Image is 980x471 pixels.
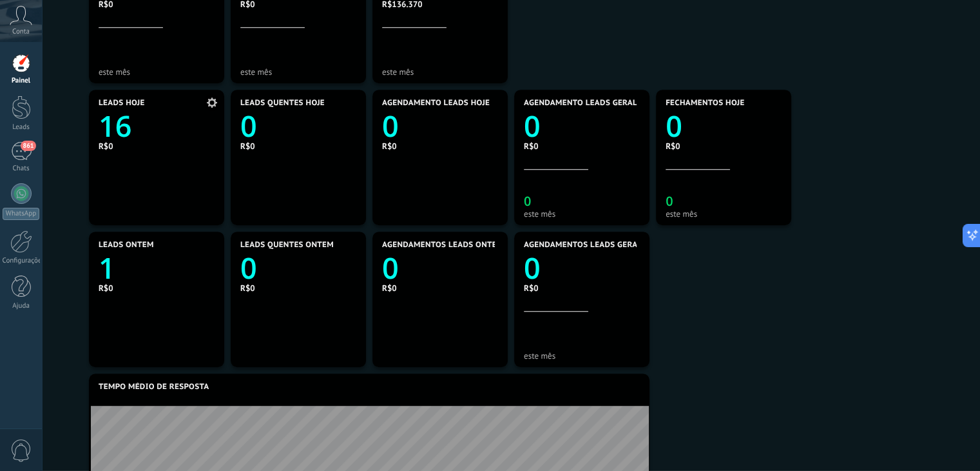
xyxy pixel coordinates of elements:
[382,241,504,250] span: Agendamentos Leads Ontem
[3,208,39,220] div: WhatsApp
[3,123,40,132] div: Leads
[3,165,40,173] div: Chats
[240,248,257,288] text: 0
[240,106,356,146] a: 0
[666,106,682,146] text: 0
[240,141,356,152] div: R$0
[240,99,325,108] span: Leads Quentes Hoje
[666,99,744,108] span: Fechamentos Hoje
[3,77,40,85] div: Painel
[382,141,498,152] div: R$0
[524,248,640,288] a: 0
[99,141,215,152] div: R$0
[524,283,640,294] div: R$0
[524,209,640,219] div: este mês
[382,106,498,146] a: 0
[666,106,782,146] a: 0
[382,248,498,288] a: 0
[99,248,115,288] text: 1
[524,99,637,108] span: Agendamento Leads Geral
[240,67,356,77] div: este mês
[382,283,498,294] div: R$0
[524,106,640,146] a: 0
[3,257,40,265] div: Configurações
[12,28,30,36] span: Conta
[666,192,673,210] text: 0
[524,351,640,361] div: este mês
[524,192,531,210] text: 0
[21,141,35,151] span: 861
[99,383,209,392] span: Tempo médio de resposta
[240,241,334,250] span: Leads Quentes Ontem
[99,248,215,288] a: 1
[240,283,356,294] div: R$0
[240,106,257,146] text: 0
[382,106,399,146] text: 0
[240,248,356,288] a: 0
[524,241,642,250] span: Agendamentos Leads Geral
[99,283,215,294] div: R$0
[524,106,541,146] text: 0
[666,209,782,219] div: este mês
[382,248,399,288] text: 0
[382,67,498,77] div: este mês
[382,99,490,108] span: Agendamento Leads Hoje
[99,106,131,146] text: 16
[3,302,40,310] div: Ajuda
[99,99,145,108] span: Leads Hoje
[99,241,154,250] span: Leads Ontem
[99,106,215,146] a: 16
[99,67,215,77] div: este mês
[524,141,640,152] div: R$0
[666,141,782,152] div: R$0
[524,248,541,288] text: 0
